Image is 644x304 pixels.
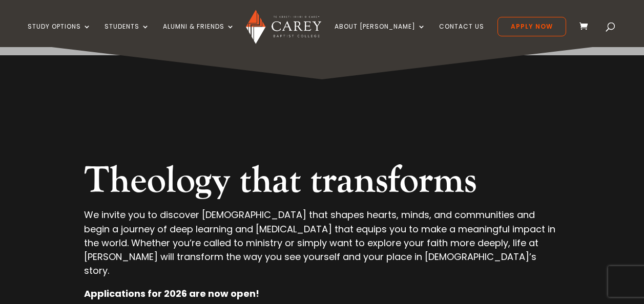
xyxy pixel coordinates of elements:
[335,23,426,47] a: About [PERSON_NAME]
[84,208,560,287] p: We invite you to discover [DEMOGRAPHIC_DATA] that shapes hearts, minds, and communities and begin...
[84,287,259,300] strong: Applications for 2026 are now open!
[105,23,150,47] a: Students
[439,23,484,47] a: Contact Us
[28,23,91,47] a: Study Options
[84,159,560,208] h2: Theology that transforms
[163,23,235,47] a: Alumni & Friends
[246,10,321,44] img: Carey Baptist College
[497,17,566,36] a: Apply Now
